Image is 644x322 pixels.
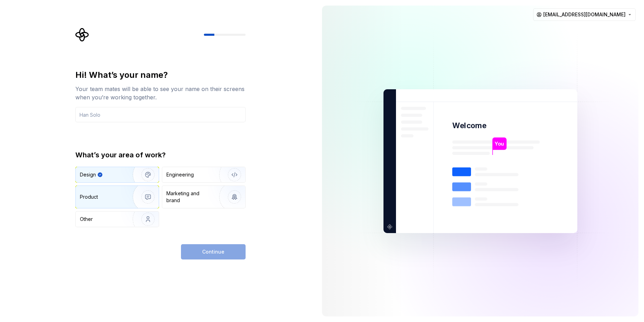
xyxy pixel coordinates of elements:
[166,190,213,204] div: Marketing and brand
[452,121,486,131] p: Welcome
[166,171,194,178] div: Engineering
[80,216,93,223] div: Other
[75,28,89,42] svg: Supernova Logo
[75,69,246,81] div: Hi! What’s your name?
[495,140,504,147] p: You
[533,8,636,21] button: [EMAIL_ADDRESS][DOMAIN_NAME]
[80,171,96,178] div: Design
[75,107,246,122] input: Han Solo
[75,150,246,160] div: What’s your area of work?
[75,85,246,101] div: Your team mates will be able to see your name on their screens when you’re working together.
[80,193,98,200] div: Product
[543,11,626,18] span: [EMAIL_ADDRESS][DOMAIN_NAME]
